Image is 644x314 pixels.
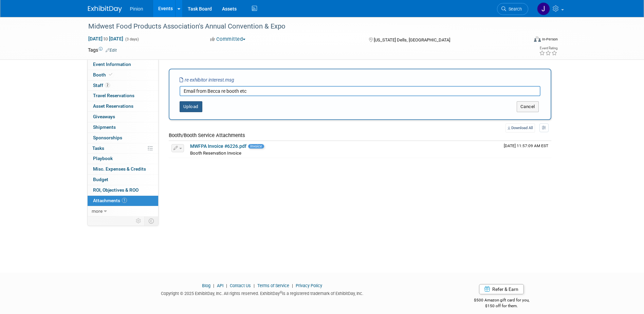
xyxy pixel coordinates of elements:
[144,216,158,225] td: Toggle Event Tabs
[447,293,556,309] div: $500 Amazon gift card for you,
[88,164,158,174] a: Misc. Expenses & Credits
[93,124,116,130] span: Shipments
[133,216,145,225] td: Personalize Event Tab Strip
[93,177,108,182] span: Budget
[447,303,556,309] div: $150 off for them.
[505,123,535,133] a: Download All
[88,206,158,216] a: more
[252,283,256,288] span: |
[93,93,134,98] span: Travel Reservations
[88,112,158,122] a: Giveaways
[224,283,229,288] span: |
[257,283,289,288] a: Terms of Service
[109,73,112,76] i: Booth reservation complete
[88,6,122,13] img: ExhibitDay
[122,198,127,203] span: 1
[88,81,158,91] a: Staff2
[88,154,158,164] a: Playbook
[93,72,114,77] span: Booth
[180,86,540,96] input: Enter description
[88,47,117,53] td: Tags
[506,6,522,12] span: Search
[88,143,158,154] a: Tasks
[208,36,248,43] button: Committed
[88,133,158,143] a: Sponsorships
[93,135,122,140] span: Sponsorships
[93,114,115,119] span: Giveaways
[180,77,234,83] i: re exhibitor interest.msg
[248,144,264,149] span: Invoice
[190,151,241,156] span: Booth Reservation Invoice
[537,2,550,15] img: Jennifer Plumisto
[202,283,210,288] a: Blog
[92,145,104,151] span: Tasks
[88,175,158,185] a: Budget
[169,132,245,138] span: Booth/Booth Service Attachments
[92,208,103,214] span: more
[105,83,110,88] span: 2
[190,143,246,149] a: MWFPA Invoice #6226.pdf
[106,48,117,53] a: Edit
[93,103,133,109] span: Asset Reservations
[290,283,295,288] span: |
[488,35,558,46] div: Event Format
[296,283,322,288] a: Privacy Policy
[86,20,518,33] div: Midwest Food Products Association's Annual Convention & Expo
[88,101,158,111] a: Asset Reservations
[88,70,158,80] a: Booth
[88,185,158,195] a: ROI, Objectives & ROO
[517,101,539,112] button: Cancel
[103,36,109,41] span: to
[217,283,223,288] a: API
[501,141,551,158] td: Upload Timestamp
[88,91,158,101] a: Travel Reservations
[542,37,558,42] div: In-Person
[93,187,139,193] span: ROI, Objectives & ROO
[93,62,131,67] span: Event Information
[88,59,158,70] a: Event Information
[230,283,251,288] a: Contact Us
[125,37,139,41] span: (3 days)
[93,166,146,172] span: Misc. Expenses & Credits
[88,289,437,297] div: Copyright © 2025 ExhibitDay, Inc. All rights reserved. ExhibitDay is a registered trademark of Ex...
[211,283,216,288] span: |
[479,284,524,294] a: Refer & Earn
[93,156,113,161] span: Playbook
[88,196,158,206] a: Attachments1
[497,3,528,15] a: Search
[93,198,127,203] span: Attachments
[280,291,282,294] sup: ®
[534,36,541,42] img: Format-Inperson.png
[504,143,548,148] span: Upload Timestamp
[374,37,450,42] span: [US_STATE] Dells, [GEOGRAPHIC_DATA]
[130,6,143,12] span: Pinion
[180,101,202,112] button: Upload
[93,83,110,88] span: Staff
[539,47,557,50] div: Event Rating
[88,122,158,133] a: Shipments
[88,36,124,42] span: [DATE] [DATE]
